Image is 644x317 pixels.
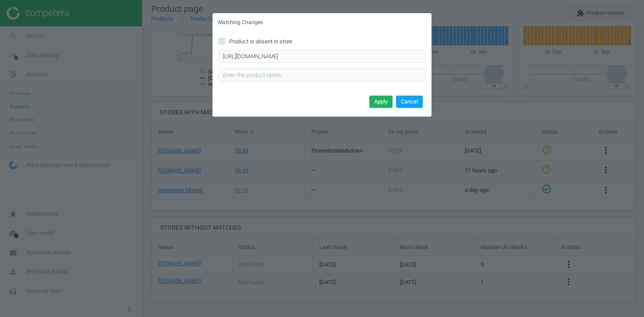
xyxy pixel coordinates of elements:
[218,68,426,82] input: Enter the product option
[396,96,423,108] button: Cancel
[218,50,426,63] input: Enter correct product URL
[227,38,294,46] span: Product is absent in store
[218,19,263,26] h5: Matching Changes
[369,96,393,108] button: Apply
